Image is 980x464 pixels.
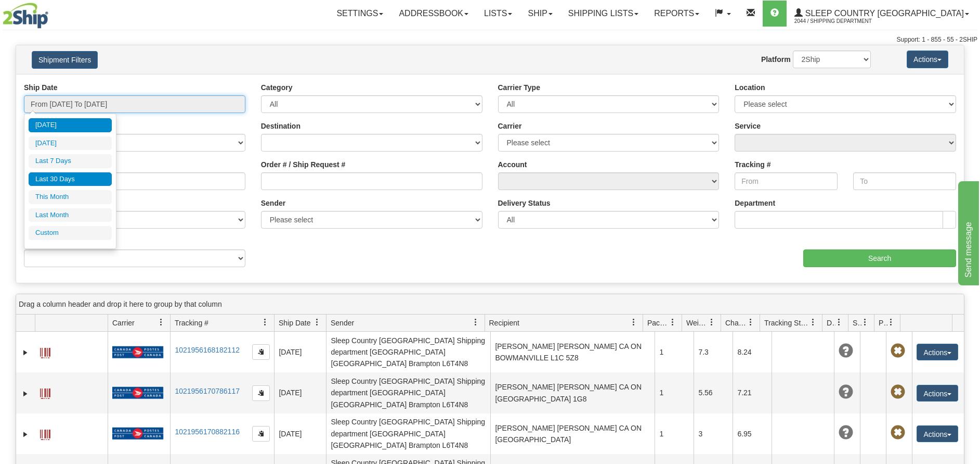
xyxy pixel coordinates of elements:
span: Pickup Not Assigned [891,385,905,399]
a: Label [40,343,50,360]
a: Tracking Status filter column settings [804,313,822,331]
a: Pickup Status filter column settings [882,313,900,331]
div: Support: 1 - 855 - 55 - 2SHIP [3,35,977,44]
span: Unknown [839,344,853,358]
label: Ship Date [24,82,58,93]
span: Tracking Status [764,318,809,328]
li: Last 7 Days [29,154,112,168]
td: [DATE] [274,332,326,372]
td: [PERSON_NAME] [PERSON_NAME] CA ON [GEOGRAPHIC_DATA] [490,413,655,454]
button: Actions [917,385,958,402]
span: Tracking # [175,318,208,328]
a: Charge filter column settings [742,313,760,331]
a: Ship [520,1,560,27]
a: 1021956170882116 [175,428,240,436]
input: To [853,172,956,190]
span: Recipient [489,318,519,328]
a: Label [40,425,50,442]
label: Tracking # [735,159,770,170]
a: Settings [329,1,391,27]
span: Sender [331,318,354,328]
a: Packages filter column settings [664,313,682,331]
td: Sleep Country [GEOGRAPHIC_DATA] Shipping department [GEOGRAPHIC_DATA] [GEOGRAPHIC_DATA] Brampton ... [326,413,490,454]
div: grid grouping header [16,294,964,315]
a: Expand [20,347,31,358]
img: logo2044.jpg [3,3,48,29]
button: Actions [907,51,948,68]
a: Expand [20,429,31,440]
td: 7.3 [694,332,733,372]
td: Sleep Country [GEOGRAPHIC_DATA] Shipping department [GEOGRAPHIC_DATA] [GEOGRAPHIC_DATA] Brampton ... [326,372,490,413]
label: Order # / Ship Request # [261,159,346,170]
a: Recipient filter column settings [625,313,643,331]
button: Shipment Filters [32,51,98,69]
label: Location [735,82,765,93]
a: Tracking # filter column settings [256,313,274,331]
span: Packages [647,318,669,328]
td: 7.21 [733,372,772,413]
li: Last Month [29,208,112,222]
span: Unknown [839,425,853,440]
td: [PERSON_NAME] [PERSON_NAME] CA ON [GEOGRAPHIC_DATA] 1G8 [490,372,655,413]
li: [DATE] [29,118,112,132]
span: Sleep Country [GEOGRAPHIC_DATA] [803,9,964,18]
a: Shipping lists [560,1,646,27]
a: Shipment Issues filter column settings [856,313,874,331]
span: Delivery Status [827,318,835,328]
span: Carrier [112,318,135,328]
img: 20 - Canada Post [112,386,163,399]
label: Destination [261,121,300,131]
a: Carrier filter column settings [152,313,170,331]
button: Actions [917,344,958,360]
a: Sender filter column settings [467,313,485,331]
span: Unknown [839,385,853,399]
li: Last 30 Days [29,172,112,186]
td: 8.24 [733,332,772,372]
span: Pickup Not Assigned [891,344,905,358]
a: Delivery Status filter column settings [830,313,848,331]
input: From [735,172,838,190]
img: 20 - Canada Post [112,427,163,440]
label: Delivery Status [498,198,551,208]
a: Weight filter column settings [703,313,721,331]
iframe: chat widget [956,179,979,285]
td: [DATE] [274,372,326,413]
button: Actions [917,425,958,442]
a: Ship Date filter column settings [308,313,326,331]
span: Shipment Issues [853,318,861,328]
label: Department [735,198,775,208]
button: Copy to clipboard [252,344,270,360]
span: 2044 / Shipping department [794,16,872,27]
li: This Month [29,190,112,204]
a: Lists [476,1,520,27]
label: Service [735,121,761,131]
a: 1021956170786117 [175,387,240,395]
td: [DATE] [274,413,326,454]
td: [PERSON_NAME] [PERSON_NAME] CA ON BOWMANVILLE L1C 5Z8 [490,332,655,372]
span: Pickup Not Assigned [891,425,905,440]
img: 20 - Canada Post [112,346,163,359]
td: 1 [655,332,694,372]
a: Expand [20,388,31,399]
td: 6.95 [733,413,772,454]
td: Sleep Country [GEOGRAPHIC_DATA] Shipping department [GEOGRAPHIC_DATA] [GEOGRAPHIC_DATA] Brampton ... [326,332,490,372]
span: Ship Date [279,318,310,328]
td: 5.56 [694,372,733,413]
label: Carrier [498,121,522,131]
a: Reports [646,1,707,27]
span: Weight [686,318,708,328]
a: Label [40,384,50,400]
span: Pickup Status [879,318,887,328]
td: 3 [694,413,733,454]
a: Addressbook [391,1,476,27]
label: Platform [761,54,791,65]
span: Charge [725,318,747,328]
td: 1 [655,413,694,454]
li: Custom [29,226,112,240]
label: Category [261,82,293,93]
button: Copy to clipboard [252,385,270,401]
input: Search [803,249,956,267]
td: 1 [655,372,694,413]
label: Sender [261,198,285,208]
li: [DATE] [29,136,112,151]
